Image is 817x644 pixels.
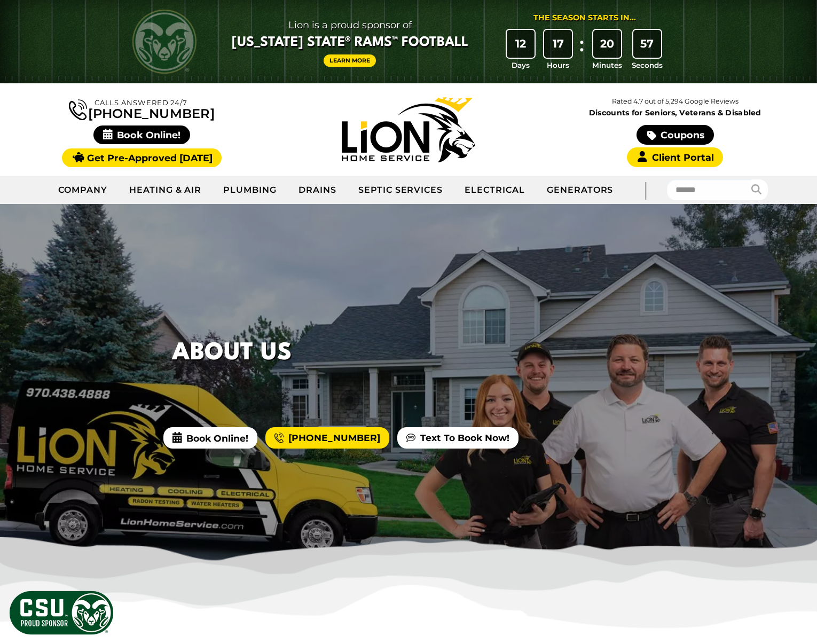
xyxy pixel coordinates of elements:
span: Seconds [632,60,663,70]
span: Lion is a proud sponsor of [232,17,468,34]
div: The Season Starts in... [533,12,636,24]
a: Drains [288,177,348,203]
a: Company [48,177,119,203]
a: Get Pre-Approved [DATE] [62,148,222,167]
a: [PHONE_NUMBER] [69,97,214,120]
span: Discounts for Seniors, Veterans & Disabled [544,109,806,116]
a: Electrical [454,177,536,203]
span: [US_STATE] State® Rams™ Football [232,34,468,52]
span: Minutes [592,60,622,70]
img: Lion Home Service [342,97,475,162]
div: 57 [633,30,661,58]
a: Plumbing [213,177,288,203]
a: Septic Services [348,177,454,203]
a: Text To Book Now! [397,427,519,449]
div: 17 [544,30,572,58]
span: Book Online! [93,125,190,144]
img: CSU Sponsor Badge [8,590,115,636]
span: Hours [547,60,569,70]
a: Heating & Air [119,177,213,203]
div: 12 [507,30,535,58]
span: Book Online! [163,427,257,449]
a: [PHONE_NUMBER] [265,427,389,449]
a: Client Portal [627,147,723,167]
a: Learn More [324,54,376,67]
div: | [624,176,666,204]
img: CSU Rams logo [132,10,197,74]
span: Days [512,60,530,70]
a: Coupons [637,125,713,145]
p: Rated 4.7 out of 5,294 Google Reviews [542,96,808,107]
div: : [577,30,587,71]
h1: About Us [172,335,292,371]
div: 20 [593,30,621,58]
a: Generators [536,177,624,203]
